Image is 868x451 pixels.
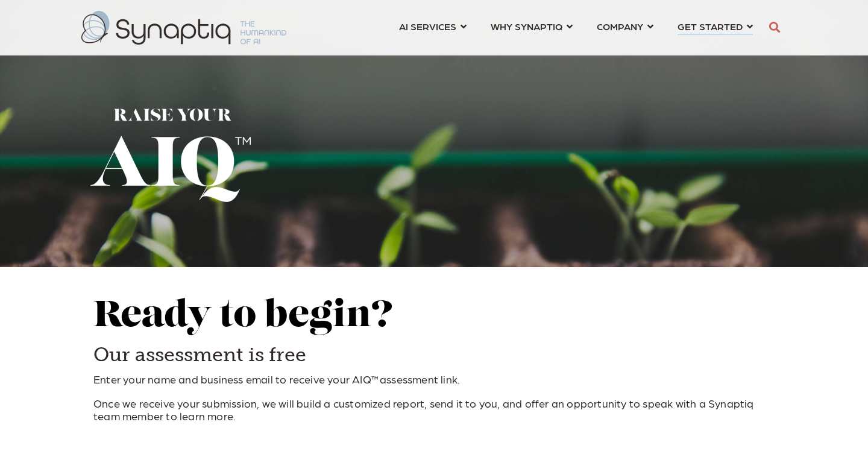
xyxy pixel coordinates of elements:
span: COMPANY [597,18,643,34]
p: Enter your name and business email to receive your AIQ™assessment link. [93,373,775,386]
p: Once we receive your submission, we will build a customized report, send it to you, and offer an ... [93,397,775,423]
span: WHY SYNAPTIQ [491,18,562,34]
span: AI SERVICES [399,18,456,34]
a: WHY SYNAPTIQ [491,15,573,37]
img: synaptiq logo-2 [81,11,286,45]
img: Raise Your AIQ™ [90,109,251,202]
h3: Our assessment is free [93,342,775,368]
a: AI SERVICES [399,15,467,37]
span: GET STARTED [678,18,743,34]
a: COMPANY [597,15,653,37]
h2: Ready to begin? [93,297,775,337]
nav: menu [387,6,765,49]
a: GET STARTED [678,15,753,37]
